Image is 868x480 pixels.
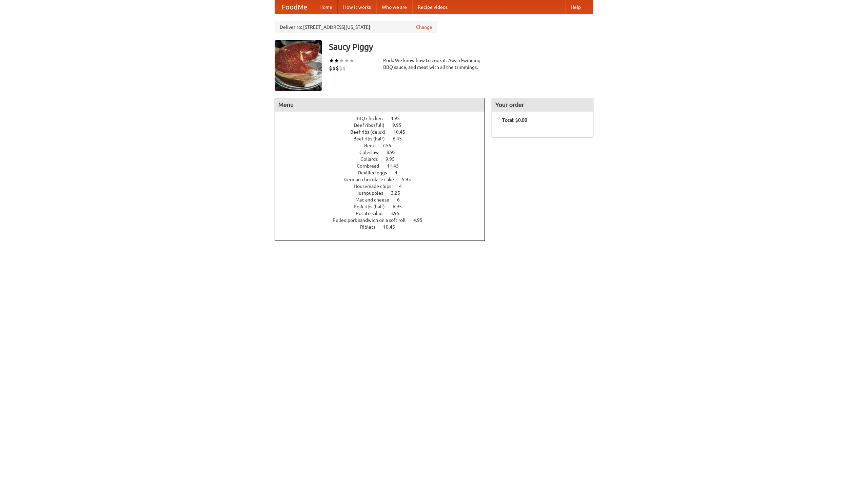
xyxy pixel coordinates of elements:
a: Housemade chips 4 [354,184,414,189]
span: 4 [399,184,409,189]
span: 6.45 [393,136,409,141]
span: 9.95 [392,122,408,128]
b: Total: $0.00 [502,117,527,123]
span: 3.25 [391,190,407,196]
span: 7.55 [382,143,398,148]
li: $ [329,64,332,72]
span: Potato salad [356,211,389,216]
a: Riblets 10.45 [360,224,408,230]
a: Help [565,0,586,14]
span: 4.95 [413,217,429,223]
li: ★ [339,57,344,64]
span: 8.95 [387,150,402,155]
span: Hushpuppies [355,190,390,196]
span: Mac and cheese [355,197,396,203]
span: 6 [397,197,407,203]
span: 6.95 [393,204,409,209]
a: Home [314,0,338,14]
a: Recipe videos [412,0,453,14]
span: Collards [360,156,384,162]
a: Beef ribs (delux) 10.45 [350,129,418,135]
h4: Your order [492,98,593,112]
a: FoodMe [275,0,314,14]
span: 10.45 [383,224,402,230]
li: ★ [349,57,354,64]
span: 5.95 [402,177,418,182]
span: Beer [364,143,381,148]
li: $ [336,64,339,72]
a: Hushpuppies 3.25 [355,190,413,196]
li: $ [342,64,346,72]
span: 3.95 [390,211,406,216]
span: BBQ chicken [355,116,390,121]
a: German chocolate cake 5.95 [344,177,423,182]
a: Pulled pork sandwich on a soft roll 4.95 [333,217,435,223]
span: Housemade chips [354,184,398,189]
div: Pork. We know how to cook it. Award-winning BBQ sauce, and meat with all the trimmings. [383,57,485,71]
li: ★ [329,57,334,64]
span: 4.95 [391,116,407,121]
a: Beef ribs (half) 6.45 [353,136,414,141]
span: 4 [395,170,404,175]
span: Beef ribs (half) [353,136,392,141]
span: Beef ribs (full) [354,122,391,128]
li: ★ [334,57,339,64]
span: Coleslaw [359,150,386,155]
span: 9.95 [386,156,401,162]
span: Pork ribs (half) [354,204,392,209]
a: BBQ chicken 4.95 [355,116,412,121]
a: Pork ribs (half) 6.95 [354,204,414,209]
span: 11.45 [387,163,406,169]
a: Devilled eggs 4 [358,170,410,175]
img: angular.jpg [275,40,322,91]
a: Coleslaw 8.95 [359,150,408,155]
a: Mac and cheese 6 [355,197,412,203]
li: ★ [344,57,349,64]
div: Deliver to: [STREET_ADDRESS][US_STATE] [275,21,437,33]
span: 10.45 [393,129,412,135]
li: $ [339,64,342,72]
span: Pulled pork sandwich on a soft roll [333,217,412,223]
a: Cornbread 11.45 [357,163,411,169]
a: Who we are [376,0,412,14]
h3: Saucy Piggy [329,40,593,54]
a: How it works [338,0,376,14]
a: Beef ribs (full) 9.95 [354,122,414,128]
h4: Menu [275,98,485,112]
a: Collards 9.95 [360,156,407,162]
li: $ [332,64,336,72]
span: Riblets [360,224,382,230]
a: Potato salad 3.95 [356,211,412,216]
span: German chocolate cake [344,177,401,182]
span: Beef ribs (delux) [350,129,392,135]
a: Change [416,24,432,31]
span: Cornbread [357,163,386,169]
span: Devilled eggs [358,170,394,175]
a: Beer 7.55 [364,143,404,148]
